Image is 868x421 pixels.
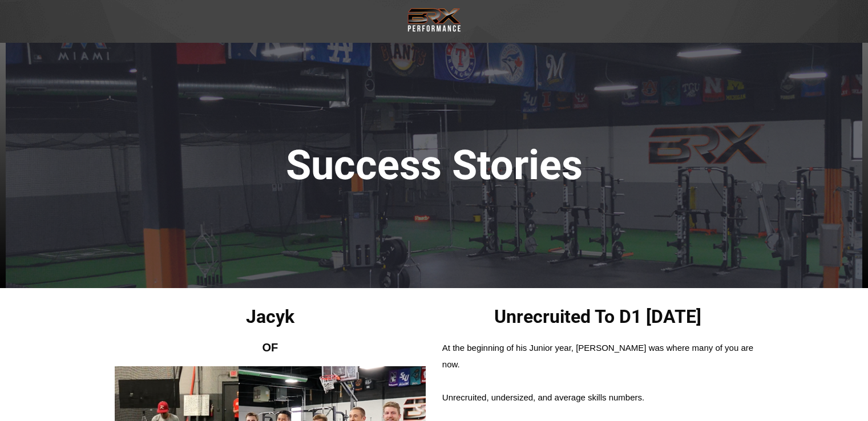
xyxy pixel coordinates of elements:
img: Transparent Black BRX Logo White Performance Small [406,6,463,34]
h2: Unrecruited To D1 [DATE] [442,305,754,329]
h2: OF [115,340,426,355]
span: At the beginning of his Junior year, [PERSON_NAME] was where many of you are now. [442,343,753,369]
span: Unrecruited, undersized, and average skills numbers. [442,392,644,402]
h2: Jacyk [115,305,426,329]
span: Success Stories [286,141,583,189]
